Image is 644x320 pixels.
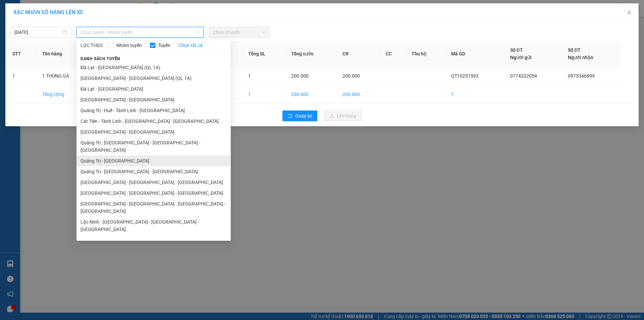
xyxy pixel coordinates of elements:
td: 200.000 [286,85,337,104]
li: Đà Lạt - [GEOGRAPHIC_DATA] (QL 1A) [76,62,231,73]
button: Close [620,3,639,22]
span: 0 [25,45,29,53]
th: Tổng SL [243,41,286,67]
span: Tuyến [155,42,173,49]
li: [GEOGRAPHIC_DATA] - [GEOGRAPHIC_DATA] (QL 1A) [76,73,231,84]
li: Quảng Trị - [GEOGRAPHIC_DATA] - [GEOGRAPHIC_DATA] [76,166,231,177]
p: Nhận: [51,4,111,17]
td: 1 [243,85,286,104]
th: STT [7,41,37,67]
th: Tên hàng [37,41,95,67]
span: [GEOGRAPHIC_DATA] [51,10,111,17]
input: 15/10/2025 [14,29,61,36]
span: Số ĐT [510,47,523,53]
span: Danh sách tuyến [76,56,124,62]
li: Quảng Trị - Huế - Tánh Linh - [GEOGRAPHIC_DATA] [76,105,231,116]
button: rollbackQuay lại [282,110,317,121]
span: 0975346899 [568,73,595,79]
span: rollback [288,113,292,119]
li: Quảng Trị - [GEOGRAPHIC_DATA] [76,155,231,166]
span: 0774222054 [3,19,40,27]
li: Lộc Ninh - [GEOGRAPHIC_DATA] - [GEOGRAPHIC_DATA] - [GEOGRAPHIC_DATA] [76,217,231,235]
li: [GEOGRAPHIC_DATA] - [GEOGRAPHIC_DATA] - [GEOGRAPHIC_DATA] [76,235,231,245]
td: 200.000 [337,85,380,104]
span: CR: [2,37,12,44]
span: 0 [49,37,52,44]
span: VP 330 [PERSON_NAME] [3,4,50,18]
span: Chọn tuyến - nhóm tuyến [80,27,200,37]
span: 1 [248,73,251,79]
span: Số ĐT [568,47,581,53]
th: CC [380,41,406,67]
li: [GEOGRAPHIC_DATA] - [GEOGRAPHIC_DATA] - [GEOGRAPHIC_DATA] - [GEOGRAPHIC_DATA] [76,198,231,217]
li: [GEOGRAPHIC_DATA] - [GEOGRAPHIC_DATA] - [GEOGRAPHIC_DATA] [76,188,231,198]
span: Nhóm tuyến [114,42,145,49]
span: Giao: [51,28,94,34]
th: Mã GD [446,41,504,67]
li: Đà Lạt - [GEOGRAPHIC_DATA] [76,84,231,94]
span: CC: [37,37,47,44]
button: uploadLên hàng [324,110,362,121]
span: down [196,30,200,34]
th: Tổng cước [286,41,337,67]
span: LỌC THEO [80,42,103,49]
span: Người nhận [568,55,593,60]
li: Quảng Trị - [GEOGRAPHIC_DATA] - [GEOGRAPHIC_DATA] - [GEOGRAPHIC_DATA] [76,137,231,155]
span: Lấy: [3,28,13,34]
span: 200.000 [342,73,360,79]
span: Người gửi [510,55,532,60]
span: 200.000 [291,73,309,79]
td: 1 THÙNG GÀ [37,67,95,85]
li: [GEOGRAPHIC_DATA] - [GEOGRAPHIC_DATA] [76,127,231,137]
a: Chọn tất cả [178,42,203,49]
span: XÁC NHẬN SỐ HÀNG LÊN XE [13,9,83,15]
td: Tổng cộng [37,85,95,104]
li: Cát Tiên - Tánh Linh - [GEOGRAPHIC_DATA] - [GEOGRAPHIC_DATA] [76,116,231,127]
li: [GEOGRAPHIC_DATA] - [GEOGRAPHIC_DATA] - [GEOGRAPHIC_DATA] [76,177,231,188]
td: 1 [446,85,504,104]
span: Quay lại [295,112,312,120]
span: Chọn chuyến [213,27,266,37]
span: 0774222054 [510,73,537,79]
span: close [627,10,632,15]
li: [GEOGRAPHIC_DATA] - [GEOGRAPHIC_DATA] [76,94,231,105]
p: Gửi: [3,4,50,18]
span: SÔNG CẦU [64,27,94,34]
span: Thu hộ: [2,45,23,53]
span: QT10251593 [451,73,479,79]
td: 1 [7,67,37,85]
th: Thu hộ [406,41,446,67]
span: 0975346899 [51,18,88,26]
th: CR [337,41,380,67]
span: 200.000 [13,37,37,44]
